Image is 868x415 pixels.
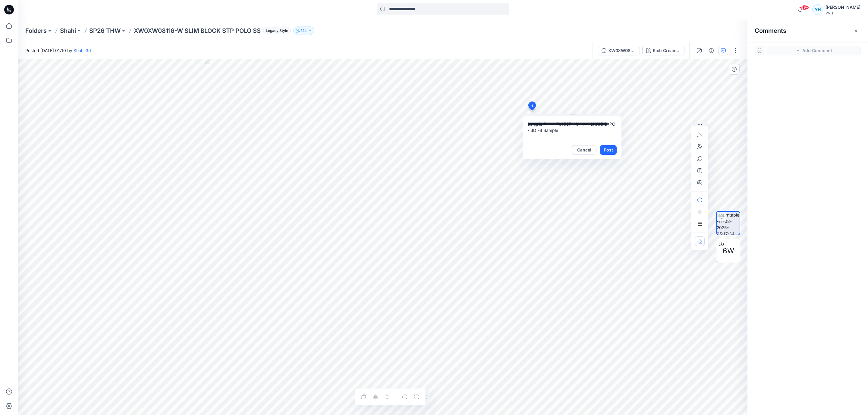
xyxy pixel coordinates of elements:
[608,47,636,54] div: XW0XW08116
[25,47,91,54] span: Posted [DATE] 01:10 by
[826,4,860,11] div: [PERSON_NAME]
[717,212,740,235] img: turntable-11-08-2025-05:17:34
[722,245,734,256] span: BW
[301,27,307,34] p: 124
[755,27,786,34] h2: Comments
[598,46,640,55] button: XW0XW08116
[812,4,823,15] div: YH
[89,27,121,35] a: SP26 THW
[531,103,533,109] span: 1
[263,27,291,34] span: Legacy Style
[572,145,596,155] button: Cancel
[25,27,47,35] a: Folders
[60,27,76,35] a: Shahi
[74,48,91,53] a: Shahi 3d
[261,27,291,35] button: Legacy Style
[706,46,716,55] button: Details
[653,47,681,54] div: Rich Cream Multi - YA6
[600,145,617,155] button: Post
[800,5,809,10] span: 99+
[134,27,261,35] p: XW0XW08116-W SLIM BLOCK STP POLO SS
[826,11,860,15] div: PVH
[293,27,314,35] button: 124
[767,46,861,55] button: Add Comment
[642,46,684,55] button: Rich Cream Multi - YA6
